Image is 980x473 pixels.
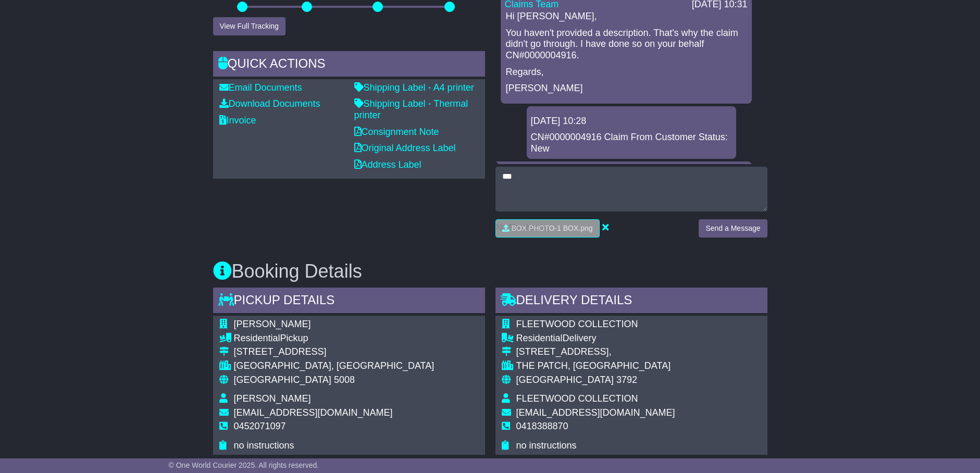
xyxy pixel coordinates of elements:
[213,51,485,79] div: Quick Actions
[506,67,747,78] p: Regards,
[531,116,732,127] div: [DATE] 10:28
[516,360,675,372] div: THE PATCH, [GEOGRAPHIC_DATA]
[234,360,435,372] div: [GEOGRAPHIC_DATA], [GEOGRAPHIC_DATA]
[354,159,421,170] a: Address Label
[234,407,393,418] span: [EMAIL_ADDRESS][DOMAIN_NAME]
[234,333,280,343] span: Residential
[234,393,311,404] span: [PERSON_NAME]
[516,440,577,451] span: no instructions
[531,132,732,154] div: CN#0000004916 Claim From Customer Status: New
[506,28,747,61] p: You haven't provided a description. That's why the claim didn't go through. I have done so on you...
[234,440,294,451] span: no instructions
[234,375,331,385] span: [GEOGRAPHIC_DATA]
[516,421,568,431] span: 0418388870
[516,333,563,343] span: Residential
[516,333,675,344] div: Delivery
[234,346,435,358] div: [STREET_ADDRESS]
[506,83,747,94] p: [PERSON_NAME]
[213,288,485,316] div: Pickup Details
[506,11,747,22] p: Hi [PERSON_NAME],
[516,393,638,404] span: FLEETWOOD COLLECTION
[516,407,675,418] span: [EMAIL_ADDRESS][DOMAIN_NAME]
[516,319,638,329] span: FLEETWOOD COLLECTION
[495,288,767,316] div: Delivery Details
[354,98,468,120] a: Shipping Label - Thermal printer
[234,333,435,344] div: Pickup
[616,375,637,385] span: 3792
[234,319,311,329] span: [PERSON_NAME]
[699,219,767,238] button: Send a Message
[516,375,614,385] span: [GEOGRAPHIC_DATA]
[354,127,439,137] a: Consignment Note
[334,375,355,385] span: 5008
[516,346,675,358] div: [STREET_ADDRESS],
[234,421,286,431] span: 0452071097
[213,261,767,282] h3: Booking Details
[354,143,456,153] a: Original Address Label
[354,82,474,93] a: Shipping Label - A4 printer
[213,17,286,35] button: View Full Tracking
[219,98,320,109] a: Download Documents
[219,82,302,93] a: Email Documents
[219,115,256,126] a: Invoice
[169,461,319,469] span: © One World Courier 2025. All rights reserved.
